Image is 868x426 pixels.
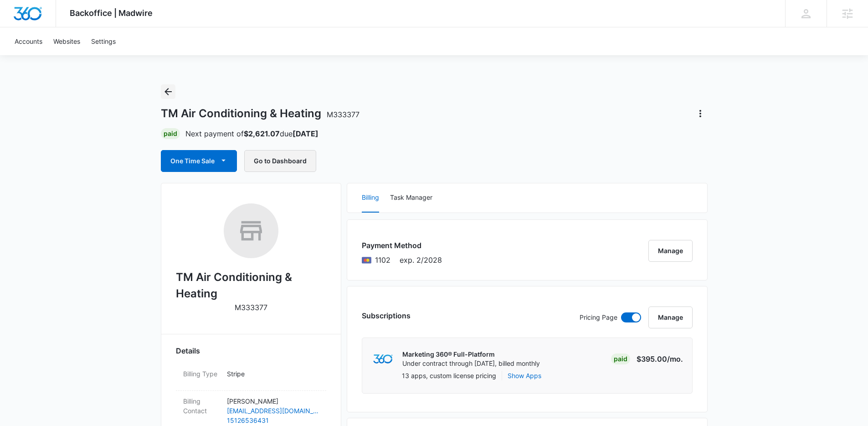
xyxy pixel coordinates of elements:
[9,27,48,55] a: Accounts
[176,269,326,302] h2: TM Air Conditioning & Heating
[48,27,86,55] a: Websites
[362,310,411,321] h3: Subscriptions
[244,129,280,138] strong: $2,621.07
[293,129,318,138] strong: [DATE]
[70,8,153,18] span: Backoffice | Madwire
[402,350,540,359] p: Marketing 360® Full-Platform
[667,354,683,364] span: /mo.
[227,396,319,406] p: [PERSON_NAME]
[375,255,390,265] span: Mastercard ending with
[327,110,360,119] span: M333377
[362,240,442,251] h3: Payment Method
[227,416,319,425] a: 15126536431
[390,183,432,213] button: Task Manager
[176,364,326,391] div: Billing TypeStripe
[183,369,220,379] dt: Billing Type
[244,150,316,172] button: Go to Dashboard
[648,307,693,328] button: Manage
[161,150,237,172] button: One Time Sale
[400,255,442,265] span: exp. 2/2028
[227,406,319,416] a: [EMAIL_ADDRESS][DOMAIN_NAME]
[161,128,180,139] div: Paid
[362,183,379,213] button: Billing
[508,371,541,380] button: Show Apps
[86,27,121,55] a: Settings
[161,84,175,99] button: Back
[183,396,220,416] dt: Billing Contact
[648,240,693,262] button: Manage
[176,345,200,356] span: Details
[637,353,683,364] p: $395.00
[161,107,360,120] h1: TM Air Conditioning & Heating
[693,106,708,121] button: Actions
[580,312,617,322] p: Pricing Page
[235,302,267,313] p: M333377
[185,128,318,139] p: Next payment of due
[402,359,540,368] p: Under contract through [DATE], billed monthly
[227,369,319,379] p: Stripe
[611,353,630,364] div: Paid
[373,354,393,364] img: marketing360Logo
[402,371,496,380] p: 13 apps, custom license pricing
